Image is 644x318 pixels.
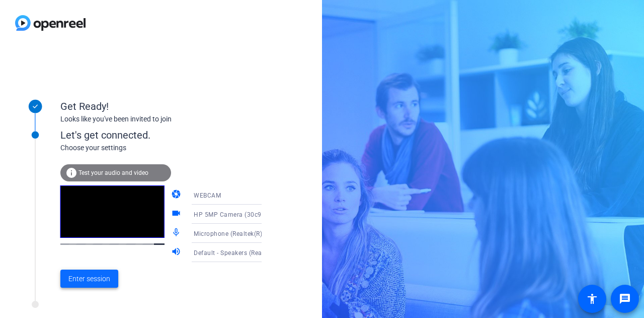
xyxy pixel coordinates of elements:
[194,210,281,218] span: HP 5MP Camera (30c9:0096)
[68,274,110,284] span: Enter session
[194,248,302,257] span: Default - Speakers (Realtek(R) Audio)
[60,270,118,288] button: Enter session
[65,167,77,179] mat-icon: info
[194,192,221,199] span: WEBCAM
[619,293,631,305] mat-icon: message
[171,246,183,259] mat-icon: volume_up
[60,99,262,114] div: Get Ready!
[78,169,148,176] span: Test your audio and video
[171,208,183,220] mat-icon: videocam
[60,128,282,143] div: Let's get connected.
[60,143,282,153] div: Choose your settings
[171,227,183,239] mat-icon: mic_none
[171,189,183,201] mat-icon: camera
[194,229,284,237] span: Microphone (Realtek(R) Audio)
[60,114,262,124] div: Looks like you've been invited to join
[586,293,598,305] mat-icon: accessibility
